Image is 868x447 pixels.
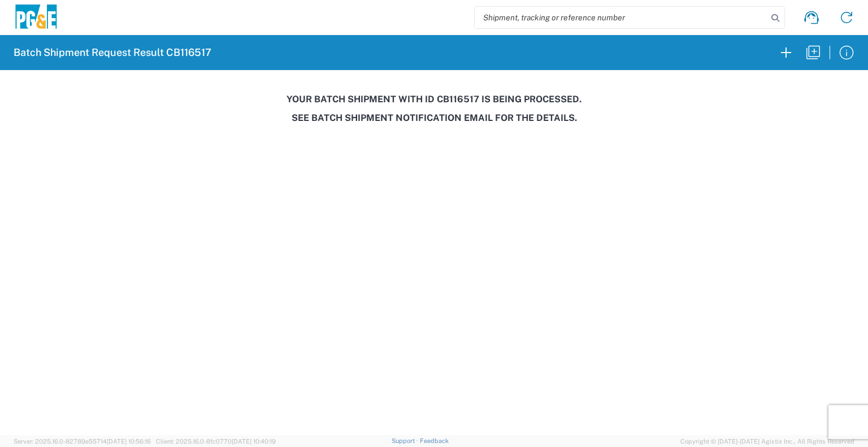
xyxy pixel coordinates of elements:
[232,438,276,445] span: [DATE] 10:40:19
[14,438,151,445] span: Server: 2025.16.0-82789e55714
[8,112,860,123] h3: See Batch Shipment Notification email for the details.
[680,436,854,446] span: Copyright © [DATE]-[DATE] Agistix Inc., All Rights Reserved
[107,438,151,445] span: [DATE] 10:56:16
[156,438,276,445] span: Client: 2025.16.0-8fc0770
[8,94,860,105] h3: Your batch shipment with id CB116517 is being processed.
[14,46,211,59] h2: Batch Shipment Request Result CB116517
[475,7,767,28] input: Shipment, tracking or reference number
[392,437,420,444] a: Support
[420,437,449,444] a: Feedback
[14,5,59,31] img: pge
